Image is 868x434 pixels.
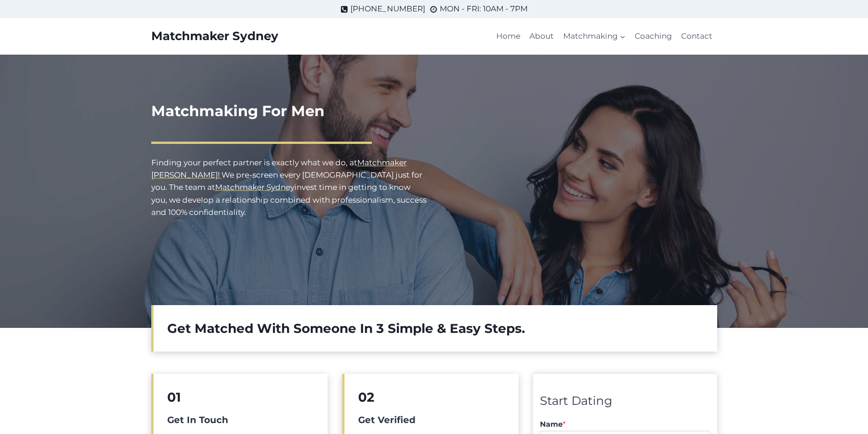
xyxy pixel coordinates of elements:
span: Matchmaking [563,30,626,42]
a: Matchmaking [558,26,630,47]
nav: Primary Navigation [492,26,717,47]
h1: Matchmaking For Men [151,100,427,122]
a: About [525,26,558,47]
a: Matchmaker Sydney [151,29,278,43]
span: [PHONE_NUMBER] [350,3,425,15]
a: Home [492,26,525,47]
span: MON - FRI: 10AM - 7PM [440,3,528,15]
h2: 01 [167,388,314,407]
label: Name [540,420,710,429]
h2: 02 [358,388,505,407]
p: Finding your perfect partner is exactly what we do, at We pre-screen every [DEMOGRAPHIC_DATA] jus... [151,157,427,219]
a: [PHONE_NUMBER] [340,3,425,15]
h5: Get In Touch [167,413,314,427]
h5: Get Verified [358,413,505,427]
h2: Get Matched With Someone In 3 Simple & Easy Steps.​ [167,319,704,338]
a: Contact [677,26,717,47]
a: Matchmaker Sydney [215,183,294,192]
div: Start Dating [540,392,710,411]
a: Coaching [630,26,677,47]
